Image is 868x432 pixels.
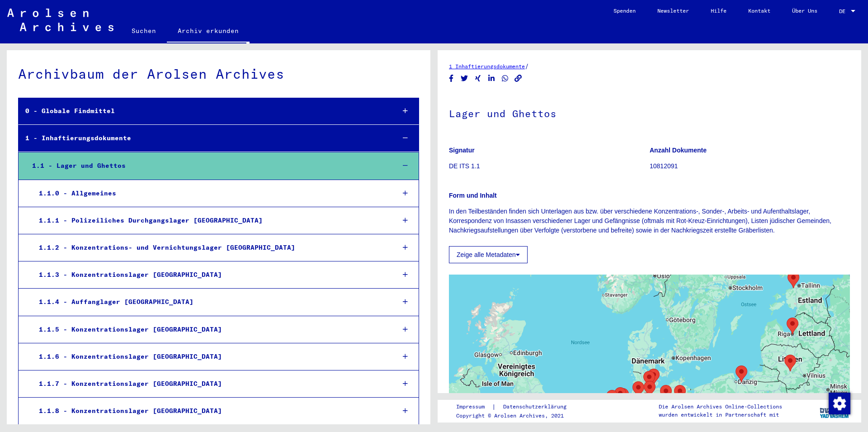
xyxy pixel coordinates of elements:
div: 1.1 - Lager und Ghettos [25,157,388,175]
div: Concentration Camp Eutin [648,369,660,385]
div: Neuengamme Concentration Camp [644,381,656,398]
div: Sandbostel Absorption Camp [632,381,644,398]
p: 10812091 [650,161,850,171]
div: 1.1.4 - Auffanglager [GEOGRAPHIC_DATA] [32,293,388,311]
button: Zeige alle Metadaten [449,246,528,263]
div: Westerbork Assembly and Transit Camp [606,390,618,407]
button: Share on WhatsApp [500,73,510,84]
div: 1.1.0 - Allgemeines [32,185,388,202]
button: Share on Facebook [447,73,456,84]
div: Esterwegen Concentration Camp [617,388,629,405]
div: 1.1.3 - Konzentrationslager [GEOGRAPHIC_DATA] [32,266,388,284]
div: 1.1.6 - Konzentrationslager [GEOGRAPHIC_DATA] [32,348,388,366]
div: Klooga / Vaivara Concentration Camp [788,271,799,288]
h1: Lager und Ghettos [449,93,850,133]
div: 1.1.7 - Konzentrationslager [GEOGRAPHIC_DATA] [32,375,388,393]
div: 1.1.8 - Konzentrationslager [GEOGRAPHIC_DATA] [32,402,388,420]
b: Form und Inhalt [449,192,497,199]
button: Share on Twitter [460,73,469,84]
div: 0 - Globale Findmittel [19,102,388,120]
img: yv_logo.png [818,399,852,422]
img: Zustimmung ändern [829,393,850,414]
a: Archiv erkunden [167,20,250,43]
div: Ravensbrück Concentration Camp [674,385,686,402]
p: Die Arolsen Archives Online-Collections [659,403,782,411]
img: Arolsen_neg.svg [7,9,113,31]
div: 1 - Inhaftierungsdokumente [19,129,388,147]
div: Riga (Kaiserwald) Concentration Camp and Riga Ghetto [787,318,798,334]
div: Sachsenhausen Concentration Camp [675,392,687,409]
a: Impressum [456,402,492,412]
p: DE ITS 1.1 [449,161,649,171]
div: Papenburg Penitentiary Camp/ Emslandlager [614,387,626,404]
span: DE [839,8,849,14]
button: Copy link [514,73,523,84]
div: 1.1.2 - Konzentrations- und Vernichtungslager [GEOGRAPHIC_DATA] [32,239,388,256]
div: Kauen (Kaunas, Kowno) Ghetto [784,355,796,371]
p: wurden entwickelt in Partnerschaft mit [659,411,782,419]
div: Concentration Camp Kuhlen [643,371,655,388]
div: Stutthof Concentration Camp [736,366,747,382]
p: In den Teilbeständen finden sich Unterlagen aus bzw. über verschiedene Konzentrations-, Sonder-, ... [449,207,850,235]
div: Archivbaum der Arolsen Archives [18,64,419,84]
button: Share on LinkedIn [487,73,496,84]
b: Anzahl Dokumente [650,147,707,154]
a: 1 Inhaftierungsdokumente [449,63,525,70]
b: Signatur [449,147,475,154]
a: Datenschutzerklärung [496,402,577,412]
div: 1.1.5 - Konzentrationslager [GEOGRAPHIC_DATA] [32,321,388,338]
button: Share on Xing [473,73,483,84]
div: 1.1.1 - Polizeiliches Durchgangslager [GEOGRAPHIC_DATA] [32,212,388,229]
span: / [525,62,529,70]
p: Copyright © Arolsen Archives, 2021 [456,412,577,420]
div: | [456,402,577,412]
a: Suchen [121,20,167,42]
div: Concentration Camps Wittmoor, Fuhlsbüttel and Neuengamme [660,385,672,402]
